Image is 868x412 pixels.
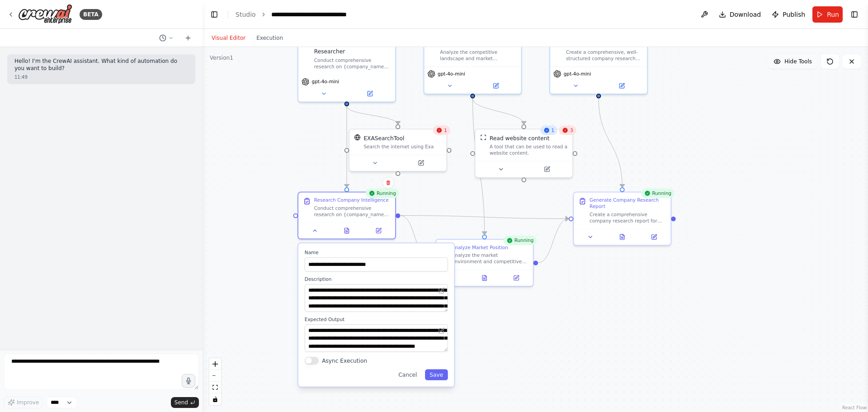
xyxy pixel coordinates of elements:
[437,286,446,295] button: Open in editor
[14,58,188,72] p: Hello! I'm the CrewAI assistant. What kind of automation do you want to build?
[424,34,522,95] div: Market Analysis SpecialistAnalyze the competitive landscape and market environment for {company_n...
[641,189,675,198] div: Running
[435,239,534,286] div: RunningAnalyze Market PositionAnalyze the market environment and competitive landscape for {compa...
[156,33,177,43] button: Switch to previous chat
[209,382,221,393] button: fit view
[440,40,516,47] div: Market Analysis Specialist
[573,192,672,246] div: RunningGenerate Company Research ReportCreate a comprehensive company research report for {compan...
[343,106,402,124] g: Edge from 98145df3-1a21-49d9-87be-93ea195e048e to 07f4a357-3f3b-4cb0-a1bc-60d48c24c4e5
[314,197,389,204] div: Research Company Intelligence
[438,71,465,77] span: gpt-4o-mini
[181,33,195,43] button: Start a new chat
[236,11,256,18] a: Studio
[524,165,569,174] button: Open in side panel
[209,358,221,370] button: zoom in
[208,8,221,21] button: Hide left sidebar
[366,189,399,198] div: Running
[399,158,443,168] button: Open in side panel
[206,33,251,43] button: Visual Editor
[330,226,363,236] button: No output available
[210,54,233,62] div: Version 1
[566,40,642,47] div: Business Report Writer
[490,134,549,142] div: Read website content
[18,4,72,24] img: Logo
[175,399,188,406] span: Send
[236,10,373,19] nav: breadcrumb
[348,89,392,99] button: Open in side panel
[444,127,447,133] span: 1
[305,276,448,283] label: Description
[784,58,812,65] span: Hide Tools
[827,10,839,19] span: Run
[182,374,195,388] button: Click to speak your automation idea
[469,99,528,124] g: Edge from 3bbe5874-8509-40ee-ac4a-a945d90b135a to 44a0130c-737b-4041-8809-e1bd5ed7f0bf
[394,369,422,380] button: Cancel
[842,405,867,410] a: React Flow attribution
[590,211,666,224] div: Create a comprehensive company research report for {company_name} synthesizing all research findi...
[768,6,809,23] button: Publish
[715,6,765,23] button: Download
[551,127,554,133] span: 1
[812,6,843,23] button: Run
[641,232,668,242] button: Open in side panel
[490,144,567,156] div: A tool that can be used to read a website content.
[17,399,39,406] span: Improve
[363,134,404,142] div: EXASearchTool
[343,106,350,187] g: Edge from 98145df3-1a21-49d9-87be-93ea195e048e to fb925d46-12f7-4d11-a38c-e139ae7e4adb
[400,212,431,267] g: Edge from fb925d46-12f7-4d11-a38c-e139ae7e4adb to c9885721-c46a-4e5c-80e1-1d47e5e2f520
[468,273,501,283] button: No output available
[452,245,508,251] div: Analyze Market Position
[4,397,43,408] button: Improve
[363,144,441,150] div: Search the internet using Exa
[382,177,394,189] button: Delete node
[606,232,639,242] button: No output available
[437,326,446,336] button: Open in editor
[349,129,447,172] div: 1EXASearchToolEXASearchToolSearch the internet using Exa
[475,129,573,178] div: 13ScrapeWebsiteToolRead website contentA tool that can be used to read a website content.
[297,192,396,239] div: RunningResearch Company IntelligenceConduct comprehensive research on {company_name} to gather es...
[251,33,288,43] button: Execution
[209,370,221,382] button: zoom out
[564,71,591,77] span: gpt-4o-mini
[171,397,199,408] button: Send
[14,74,188,81] div: 11:49
[314,40,391,56] div: Company Intelligence Researcher
[503,236,537,245] div: Running
[209,358,221,405] div: React Flow controls
[365,226,392,236] button: Open in side panel
[538,215,569,267] g: Edge from c9885721-c46a-4e5c-80e1-1d47e5e2f520 to 38649575-34d5-4074-a2fb-bc428c81600e
[594,98,626,187] g: Edge from 28cb03ee-fcca-4a8f-a94d-cd3a0e629b86 to 38649575-34d5-4074-a2fb-bc428c81600e
[314,205,391,218] div: Conduct comprehensive research on {company_name} to gather essential company information includin...
[312,79,340,85] span: gpt-4o-mini
[570,127,573,133] span: 3
[469,99,489,235] g: Edge from 3bbe5874-8509-40ee-ac4a-a945d90b135a to c9885721-c46a-4e5c-80e1-1d47e5e2f520
[305,250,448,256] label: Name
[848,8,861,21] button: Show right sidebar
[783,10,805,19] span: Publish
[730,10,761,19] span: Download
[305,317,448,323] label: Expected Output
[480,134,486,141] img: ScrapeWebsiteTool
[566,49,642,62] div: Create a comprehensive, well-structured company research report for {company_name} based on the r...
[209,393,221,405] button: toggle interactivity
[297,34,396,103] div: Company Intelligence ResearcherConduct comprehensive research on {company_name}, gathering key in...
[425,369,448,380] button: Save
[314,57,391,70] div: Conduct comprehensive research on {company_name}, gathering key information about the company's b...
[473,81,518,90] button: Open in side panel
[400,212,569,223] g: Edge from fb925d46-12f7-4d11-a38c-e139ae7e4adb to 38649575-34d5-4074-a2fb-bc428c81600e
[354,134,361,141] img: EXASearchTool
[322,357,367,365] label: Async Execution
[503,273,530,283] button: Open in side panel
[440,49,516,62] div: Analyze the competitive landscape and market environment for {company_name}, including competitor...
[549,34,648,95] div: Business Report WriterCreate a comprehensive, well-structured company research report for {compan...
[768,54,817,69] button: Hide Tools
[599,81,644,90] button: Open in side panel
[80,9,102,20] div: BETA
[590,197,666,210] div: Generate Company Research Report
[452,252,528,265] div: Analyze the market environment and competitive landscape for {company_name}, including: identific...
